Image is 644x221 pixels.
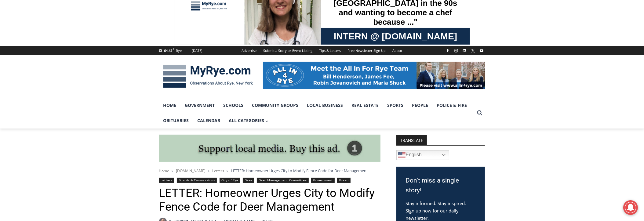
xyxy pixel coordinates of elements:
a: City of Rye [220,178,240,183]
a: Intern @ [DOMAIN_NAME] [147,59,296,76]
span: Open Tues. - Sun. [PHONE_NUMBER] [2,63,60,86]
img: en [398,151,406,159]
a: Deer Management Committee [257,178,309,183]
span: F [173,47,174,51]
a: Government [181,98,219,113]
button: Child menu of All Categories [225,113,273,128]
a: English [396,150,449,160]
a: Community Groups [248,98,303,113]
a: Schools [219,98,248,113]
nav: Primary Navigation [159,98,474,129]
a: Local Business [303,98,347,113]
div: [DATE] [192,48,203,53]
strong: TRANSLATE [396,135,427,145]
nav: Breadcrumbs [159,168,380,174]
div: Rye [176,48,182,53]
a: Calendar [193,113,225,128]
div: "clearly one of the favorites in the [GEOGRAPHIC_DATA] neighborhood" [63,38,87,73]
a: Government [311,178,334,183]
nav: Secondary Navigation [238,46,406,55]
a: Advertise [238,46,260,55]
span: > [172,169,174,173]
a: X [469,47,477,54]
a: Open Tues. - Sun. [PHONE_NUMBER] [0,61,61,76]
a: People [408,98,433,113]
div: "The first chef I interviewed talked about coming to [GEOGRAPHIC_DATA] from [GEOGRAPHIC_DATA] in ... [154,0,289,59]
a: Deer [243,178,254,183]
h1: LETTER: Homeowner Urges City to Modify Fence Code for Deer Management [159,186,380,214]
a: YouTube [478,47,485,54]
img: All in for Rye [263,62,485,89]
a: About [389,46,406,55]
a: Home [159,168,169,173]
a: Letters [159,178,174,183]
button: View Search Form [474,107,485,118]
a: Sports [383,98,408,113]
a: Obituaries [159,113,193,128]
span: Intern @ [DOMAIN_NAME] [160,61,283,74]
span: LETTER: Homeowner Urges City to Modify Fence Code for Deer Management [231,168,368,173]
a: [DOMAIN_NAME] [176,168,206,173]
a: Boards & Commissions [177,178,217,183]
a: Instagram [453,47,460,54]
a: Facebook [444,47,451,54]
h3: Don't miss a single story! [406,176,476,195]
a: Submit a Story or Event Listing [260,46,316,55]
img: MyRye.com [159,60,257,92]
img: support local media, buy this ad [159,135,380,162]
a: Home [159,98,181,113]
span: > [227,169,229,173]
a: Green [337,178,351,183]
a: Free Newsletter Sign Up [344,46,389,55]
a: Tips & Letters [316,46,344,55]
a: Real Estate [347,98,383,113]
span: 64.42 [164,48,172,53]
span: > [208,169,210,173]
a: Linkedin [461,47,468,54]
a: Police & Fire [433,98,471,113]
a: Letters [213,168,224,173]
